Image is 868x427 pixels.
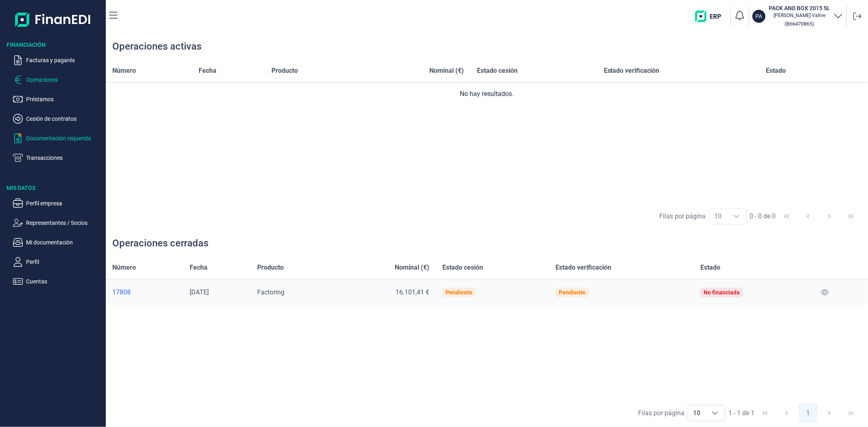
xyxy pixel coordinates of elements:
h3: PACK AND BOX 2015 SL [769,4,830,12]
button: Perfil empresa [13,198,103,208]
span: Factoring [257,288,284,296]
span: Número [112,263,136,272]
p: Facturas y pagarés [26,55,103,65]
img: erp [695,11,727,22]
div: Choose [705,405,725,421]
p: PA [756,12,763,20]
div: Filas por página [660,211,706,221]
button: Last Page [841,207,861,226]
div: Operaciones activas [112,40,201,53]
p: Préstamos [26,94,103,104]
button: Operaciones [13,75,103,85]
button: Perfil [13,257,103,267]
button: Mi documentación [13,237,103,247]
button: Representantes / Socios [13,218,103,228]
span: 0 - 0 de 0 [750,213,776,220]
div: No financiada [704,289,740,296]
button: Next Page [820,207,839,226]
button: Transacciones [13,153,103,163]
p: Operaciones [26,75,103,85]
div: Operaciones cerradas [112,237,208,250]
button: First Page [755,403,775,423]
p: Transacciones [26,153,103,163]
div: No hay resultados. [112,89,861,99]
p: Perfil [26,257,103,267]
span: Estado [766,66,786,76]
span: Nominal (€) [429,66,464,76]
p: Representantes / Socios [26,218,103,228]
button: Cuentas [13,277,103,286]
button: Préstamos [13,94,103,104]
a: 17808 [112,288,177,296]
p: Documentación requerida [26,133,103,143]
button: Facturas y pagarés [13,55,103,65]
span: Estado [700,263,720,272]
button: Last Page [841,403,861,423]
small: Copiar cif [785,21,814,27]
span: Producto [257,263,284,272]
button: Documentación requerida [13,133,103,143]
p: Mi documentación [26,237,103,247]
button: Page 1 [798,403,818,423]
div: Pendiente [559,289,586,296]
button: Cesión de contratos [13,114,103,124]
span: 10 [688,405,705,421]
p: Cesión de contratos [26,114,103,124]
div: [DATE] [190,288,244,296]
button: Next Page [820,403,839,423]
span: Estado verificación [555,263,611,272]
p: Perfil empresa [26,198,103,208]
span: Número [112,66,136,76]
button: Previous Page [777,403,796,423]
span: Estado cesión [477,66,518,76]
span: Producto [272,66,298,76]
span: 16.101,41 € [396,288,429,296]
button: First Page [777,207,796,226]
span: 1 - 1 de 1 [728,410,754,416]
span: Estado cesión [442,263,483,272]
img: Logo de aplicación [15,7,91,33]
div: Filas por página [638,408,684,418]
span: Nominal (€) [395,263,429,272]
span: Estado verificación [604,66,660,76]
p: Cuentas [26,277,103,286]
p: [PERSON_NAME] Vallve [769,12,830,19]
span: Fecha [199,66,216,76]
button: Previous Page [798,207,818,226]
button: PAPACK AND BOX 2015 SL[PERSON_NAME] Vallve(B66470865) [752,4,843,28]
div: Pendiente [446,289,472,296]
div: Choose [727,209,746,224]
span: Fecha [190,263,208,272]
